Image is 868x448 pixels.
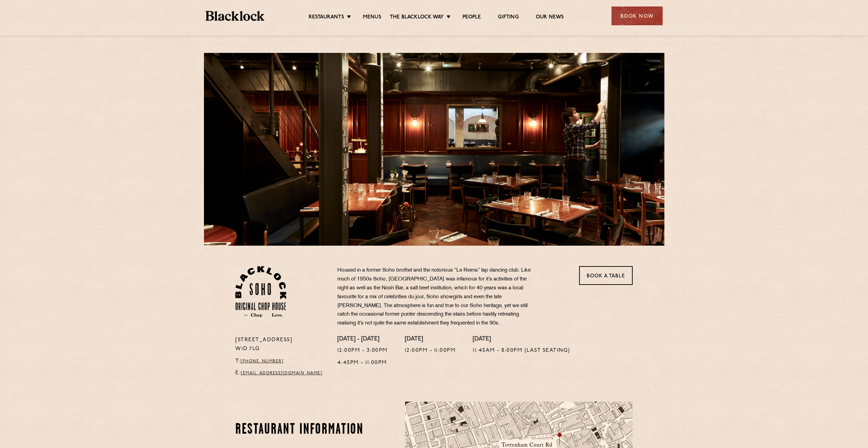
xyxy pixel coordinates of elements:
[337,266,539,328] p: Housed in a former Soho brothel and the notorious “Le Reims” lap dancing club. Like much of 1950s...
[473,346,570,355] p: 11:45am - 8:00pm (Last seating)
[235,266,286,317] img: Soho-stamp-default.svg
[536,14,564,21] a: Our News
[579,266,633,285] a: Book a Table
[235,421,366,438] h2: Restaurant information
[235,369,327,378] p: E:
[309,14,344,21] a: Restaurants
[498,14,518,21] a: Gifting
[206,11,265,21] img: BL_Textured_Logo-footer-cropped.svg
[473,336,570,343] h4: [DATE]
[405,336,456,343] h4: [DATE]
[405,346,456,355] p: 12:00pm - 11:00pm
[337,346,388,355] p: 12:00pm - 3:00pm
[390,14,444,21] a: The Blacklock Way
[337,336,388,343] h4: [DATE] - [DATE]
[235,357,327,366] p: T:
[241,371,322,375] a: [EMAIL_ADDRESS][DOMAIN_NAME]
[235,336,327,353] p: [STREET_ADDRESS] W1D 7LG
[612,6,663,25] div: Book Now
[337,359,388,367] p: 4:45pm - 11:00pm
[363,14,381,21] a: Menus
[240,359,283,363] a: [PHONE_NUMBER]
[462,14,481,21] a: People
